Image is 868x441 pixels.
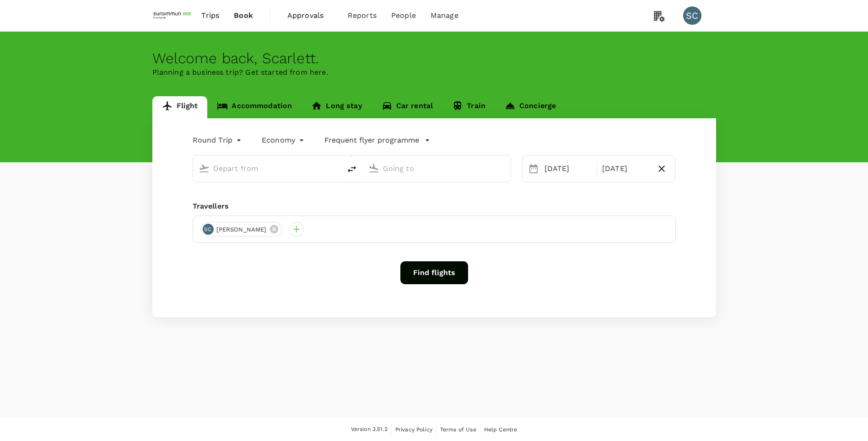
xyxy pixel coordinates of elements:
[683,6,701,25] div: SC
[193,133,244,148] div: Round Trip
[431,10,458,21] span: Manage
[351,425,388,434] span: Version 3.51.2
[302,96,372,118] a: Long stay
[211,225,272,234] span: [PERSON_NAME]
[341,158,363,180] button: delete
[213,161,322,176] input: Depart from
[207,96,302,118] a: Accommodation
[484,424,518,435] a: Help Centre
[334,167,336,169] button: Open
[324,135,430,146] button: Frequent flyer programme
[504,167,506,169] button: Open
[442,96,495,118] a: Train
[400,261,468,284] button: Find flights
[484,426,518,433] span: Help Centre
[372,96,443,118] a: Car rental
[200,222,282,237] div: SC[PERSON_NAME]
[287,10,333,21] span: Approvals
[324,135,419,146] p: Frequent flyer programme
[234,10,253,21] span: Book
[541,160,594,178] div: [DATE]
[598,160,652,178] div: [DATE]
[440,424,476,435] a: Terms of Use
[383,161,491,176] input: Going to
[440,426,476,433] span: Terms of Use
[391,10,416,21] span: People
[201,10,219,21] span: Trips
[152,67,716,78] p: Planning a business trip? Get started from here.
[203,224,214,235] div: SC
[495,96,566,118] a: Concierge
[152,6,194,26] img: EUROIMMUN (South East Asia) Pte. Ltd.
[193,201,676,212] div: Travellers
[395,426,432,433] span: Privacy Policy
[395,424,432,435] a: Privacy Policy
[152,50,716,67] div: Welcome back , Scarlett .
[152,96,208,118] a: Flight
[262,133,306,148] div: Economy
[348,10,377,21] span: Reports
